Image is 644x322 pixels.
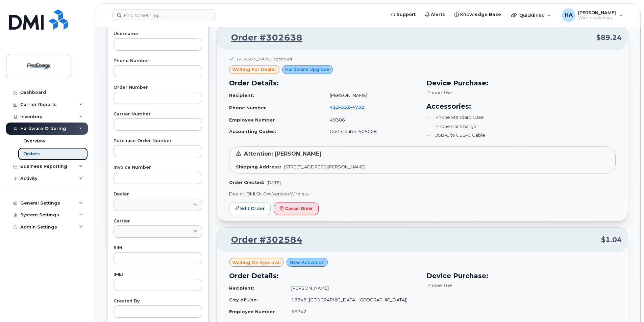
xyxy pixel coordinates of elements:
label: Dealer [114,192,202,196]
a: Order #302638 [223,32,302,44]
h3: Order Details: [229,271,418,281]
span: waiting for dealer [232,66,276,73]
span: [DATE] [267,180,281,185]
strong: Employee Number [229,117,275,123]
span: 4732 [350,104,364,110]
button: Cancel Order [274,203,319,215]
span: [PERSON_NAME] [578,10,616,15]
div: Quicklinks [506,8,556,22]
span: 412 [330,104,364,110]
span: Quicklinks [519,12,544,18]
span: Alerts [431,11,445,18]
label: Order Number [114,85,202,90]
strong: Employee Number [229,309,275,314]
td: [PERSON_NAME] [324,89,418,101]
span: New Activation [290,259,325,266]
span: Knowledge Base [460,11,501,18]
label: Username [114,32,202,36]
strong: Phone Number [229,105,266,110]
a: Order #302584 [223,234,302,246]
span: HA [565,11,573,19]
span: [STREET_ADDRESS][PERSON_NAME] [284,164,365,169]
h3: Device Purchase: [426,78,616,88]
li: USB-C to USB-C Cable [426,132,616,138]
strong: Shipping Address: [236,164,281,169]
a: 4125524732 [330,104,372,110]
span: $1.04 [601,235,622,245]
div: [PERSON_NAME] approved [237,56,292,62]
span: Waiting On Approval [232,259,281,266]
label: Purchase Order Number [114,139,202,143]
label: Carrier Number [114,112,202,116]
strong: Recipient: [229,285,254,291]
li: iPhone Standard Case [426,114,616,120]
span: $89.24 [596,33,622,43]
span: Wireless Admin [578,15,616,21]
strong: Accounting Codes: [229,129,276,134]
strong: Recipient: [229,92,254,98]
label: Created By [114,299,202,303]
td: 18848 ([GEOGRAPHIC_DATA], [GEOGRAPHIC_DATA]) [285,294,418,306]
strong: City of Use: [229,297,258,302]
span: iPhone 16e [426,90,452,95]
h3: Accessories: [426,101,616,111]
label: Phone Number [114,59,202,63]
span: Support [397,11,416,18]
input: Find something... [113,9,215,21]
a: Edit Order [229,203,271,215]
h3: Order Details: [229,78,418,88]
span: Attention: [PERSON_NAME] [244,151,322,157]
a: Knowledge Base [450,8,506,21]
label: IMEI [114,272,202,277]
td: 56742 [285,306,418,318]
strong: Order Created: [229,180,264,185]
label: SIM [114,246,202,250]
td: Cost Center: 505008 [324,126,418,137]
p: Dealer: DMI SNOW Verizon Wireless [229,191,616,197]
li: iPhone Car Charger [426,123,616,130]
span: Hardware Upgrade [285,66,330,73]
td: 49386 [324,114,418,126]
span: iPhone 16e [426,283,452,288]
label: Invoice Number [114,165,202,170]
h3: Device Purchase: [426,271,616,281]
span: 552 [339,104,350,110]
div: Hughes, Aaron B [557,8,628,22]
label: Carrier [114,219,202,223]
a: Alerts [420,8,450,21]
td: [PERSON_NAME] [285,282,418,294]
iframe: Messenger Launcher [615,293,639,317]
a: Support [386,8,420,21]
